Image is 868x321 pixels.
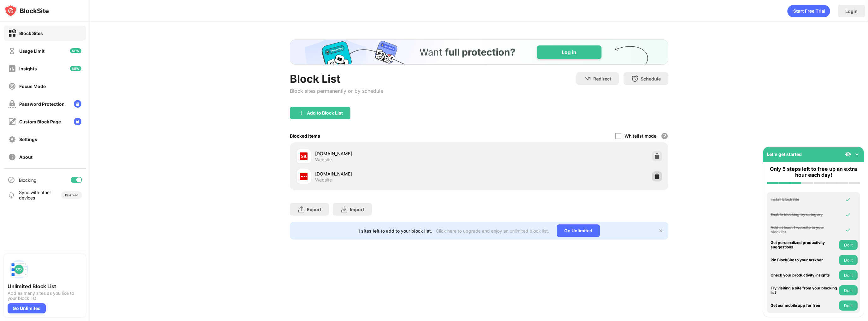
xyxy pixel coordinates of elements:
[300,152,308,160] img: favicons
[74,118,81,125] img: lock-menu.svg
[315,170,479,177] div: [DOMAIN_NAME]
[845,196,851,203] img: omni-check.svg
[771,212,837,217] div: Enable blocking by category
[8,153,16,161] img: about-off.svg
[557,224,600,237] div: Go Unlimited
[315,150,479,157] div: [DOMAIN_NAME]
[8,258,30,281] img: push-block-list.svg
[771,273,837,277] div: Check your productivity insights
[8,29,16,37] img: block-on.svg
[19,48,44,54] div: Usage Limit
[19,137,37,142] div: Settings
[19,119,61,124] div: Custom Block Page
[65,193,78,197] div: Disabled
[8,291,82,301] div: Add as many sites as you like to your block list
[8,283,82,289] div: Unlimited Block List
[8,47,16,55] img: time-usage-off.svg
[290,133,320,139] div: Blocked Items
[771,197,837,202] div: Install BlockSite
[839,240,858,250] button: Do it
[787,5,830,17] div: animation
[315,177,332,183] div: Website
[593,76,611,81] div: Redirect
[300,173,308,180] img: favicons
[307,110,343,116] div: Add to Block List
[839,255,858,265] button: Do it
[771,286,837,295] div: Try visiting a site from your blocking list
[8,82,16,90] img: focus-off.svg
[70,48,81,53] img: new-icon.svg
[290,88,383,94] div: Block sites permanently or by schedule
[436,228,549,234] div: Click here to upgrade and enjoy an unlimited block list.
[8,100,16,108] img: password-protection-off.svg
[8,303,46,313] div: Go Unlimited
[771,303,837,308] div: Get our mobile app for free
[767,152,802,157] div: Let's get started
[839,285,858,295] button: Do it
[641,76,661,81] div: Schedule
[307,207,321,212] div: Export
[8,65,16,73] img: insights-off.svg
[19,177,37,183] div: Blocking
[4,4,49,17] img: logo-blocksite.svg
[771,258,837,262] div: Pin BlockSite to your taskbar
[771,241,837,250] div: Get personalized productivity suggestions
[19,31,43,36] div: Block Sites
[625,133,656,139] div: Whitelist mode
[845,227,851,233] img: omni-check.svg
[19,84,46,89] div: Focus Mode
[8,191,15,199] img: sync-icon.svg
[771,225,837,235] div: Add at least 1 website to your blocklist
[290,39,668,65] iframe: Banner
[70,66,81,71] img: new-icon.svg
[74,100,81,108] img: lock-menu.svg
[358,228,432,234] div: 1 sites left to add to your block list.
[845,211,851,218] img: omni-check.svg
[8,118,16,126] img: customize-block-page-off.svg
[8,176,15,184] img: blocking-icon.svg
[839,270,858,280] button: Do it
[315,157,332,163] div: Website
[19,154,32,160] div: About
[19,101,65,107] div: Password Protection
[19,66,37,71] div: Insights
[845,9,858,14] div: Login
[658,228,663,233] img: x-button.svg
[854,151,860,158] img: omni-setup-toggle.svg
[8,135,16,143] img: settings-off.svg
[350,207,364,212] div: Import
[767,166,860,178] div: Only 5 steps left to free up an extra hour each day!
[839,300,858,311] button: Do it
[19,190,51,200] div: Sync with other devices
[845,151,851,158] img: eye-not-visible.svg
[290,72,383,85] div: Block List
